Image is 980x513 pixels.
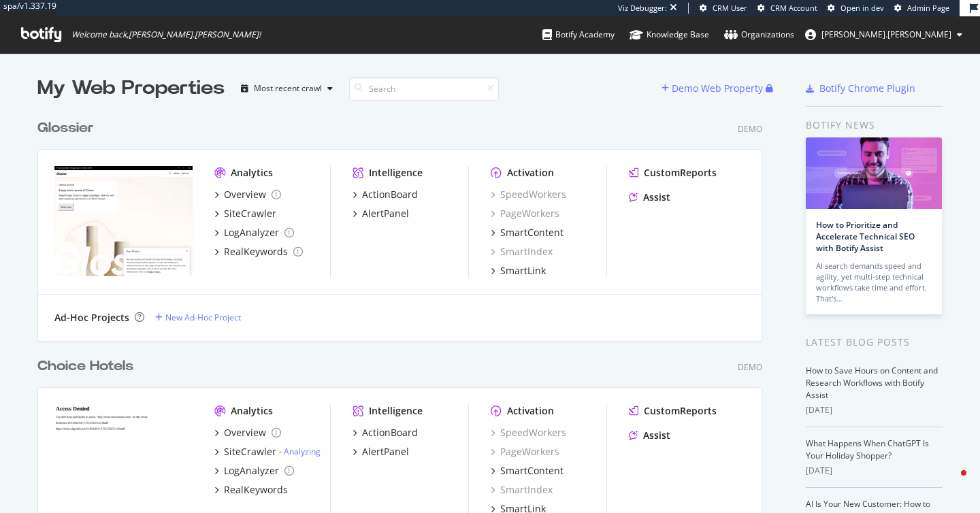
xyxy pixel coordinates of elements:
iframe: Intercom live chat [934,467,966,499]
span: Admin Page [907,3,949,13]
div: Organizations [724,28,794,42]
a: RealKeywords [214,483,288,497]
span: CRM User [713,3,747,13]
a: Botify Academy [542,16,615,53]
div: SmartContent [500,464,563,478]
div: Activation [507,404,554,418]
a: Organizations [724,16,794,53]
a: What Happens When ChatGPT Is Your Holiday Shopper? [806,437,929,461]
div: Botify news [806,118,943,133]
a: LogAnalyzer [214,226,294,239]
div: LogAnalyzer [224,226,279,239]
a: Analyzing [284,446,321,457]
a: Assist [629,191,670,204]
a: SmartContent [491,226,563,239]
div: Analytics [231,166,273,180]
a: SmartIndex [491,245,553,259]
span: tyler.cohen [821,29,951,40]
a: Glossier [37,118,99,138]
button: [PERSON_NAME].[PERSON_NAME] [794,24,973,46]
a: PageWorkers [491,445,559,459]
a: How to Save Hours on Content and Research Workflows with Botify Assist [806,365,938,401]
a: Overview [214,426,281,440]
button: Most recent crawl [235,78,338,99]
a: Open in dev [828,3,884,14]
div: Overview [224,426,266,440]
a: CRM Account [757,3,817,14]
a: Demo Web Property [661,82,766,94]
div: Analytics [231,404,273,418]
div: New Ad-Hoc Project [165,312,241,323]
div: My Web Properties [37,75,225,102]
div: AI search demands speed and agility, yet multi-step technical workflows take time and effort. Tha... [816,261,932,304]
a: AlertPanel [353,445,409,459]
a: PageWorkers [491,207,559,220]
div: CustomReports [644,166,717,180]
span: Welcome back, [PERSON_NAME].[PERSON_NAME] ! [71,29,261,40]
div: SiteCrawler [224,445,276,459]
div: Knowledge Base [630,28,709,42]
div: Demo [738,123,762,135]
a: SpeedWorkers [491,188,566,201]
div: SmartContent [500,226,563,239]
a: SmartContent [491,464,563,478]
a: SpeedWorkers [491,426,566,440]
img: How to Prioritize and Accelerate Technical SEO with Botify Assist [806,137,942,209]
a: How to Prioritize and Accelerate Technical SEO with Botify Assist [816,219,915,254]
div: [DATE] [806,404,943,416]
div: Glossier [37,118,94,138]
a: CustomReports [629,404,717,418]
div: RealKeywords [224,483,288,497]
div: Intelligence [369,404,423,418]
div: Overview [224,188,266,201]
div: ActionBoard [362,426,418,440]
button: Demo Web Property [661,78,766,99]
div: Activation [507,166,554,180]
div: Viz Debugger: [618,3,667,14]
div: SmartLink [500,264,546,278]
div: Botify Chrome Plugin [819,82,915,95]
span: CRM Account [770,3,817,13]
div: ActionBoard [362,188,418,201]
a: Overview [214,188,281,201]
img: Glossier [54,166,193,276]
div: Most recent crawl [254,84,322,93]
div: [DATE] [806,465,943,477]
div: - [279,446,321,457]
a: RealKeywords [214,245,303,259]
a: SiteCrawler [214,207,276,220]
a: SmartLink [491,264,546,278]
a: Assist [629,429,670,442]
a: Botify Chrome Plugin [806,82,915,95]
a: SmartIndex [491,483,553,497]
div: Assist [643,429,670,442]
a: New Ad-Hoc Project [155,312,241,323]
div: CustomReports [644,404,717,418]
input: Search [349,77,499,101]
div: AlertPanel [362,445,409,459]
a: AlertPanel [353,207,409,220]
a: Choice Hotels [37,357,139,376]
div: Ad-Hoc Projects [54,311,129,325]
div: RealKeywords [224,245,288,259]
div: SiteCrawler [224,207,276,220]
a: Admin Page [894,3,949,14]
a: CustomReports [629,166,717,180]
div: AlertPanel [362,207,409,220]
div: Assist [643,191,670,204]
div: Latest Blog Posts [806,335,943,350]
div: Demo Web Property [672,82,763,95]
a: LogAnalyzer [214,464,294,478]
div: Demo [738,361,762,373]
div: Choice Hotels [37,357,133,376]
span: Open in dev [840,3,884,13]
a: ActionBoard [353,188,418,201]
a: ActionBoard [353,426,418,440]
div: LogAnalyzer [224,464,279,478]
